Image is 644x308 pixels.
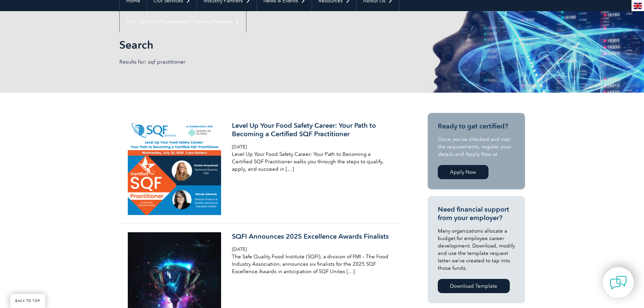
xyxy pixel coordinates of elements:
[119,58,322,66] p: Results for: sqf practitioner
[119,38,379,51] h1: Search
[634,3,642,9] img: en
[438,136,515,158] p: Once you’ve checked and met the requirements, register your details and Apply Now at
[232,246,247,252] span: [DATE]
[119,113,403,224] a: Level Up Your Food Safety Career: Your Path to Becoming a Certified SQF Practitioner [DATE] Level...
[438,279,510,293] a: Download Template
[438,165,488,179] a: Apply Now
[438,205,515,222] h3: Need financial support from your employer?
[610,274,627,291] img: contact-chat.png
[232,150,392,173] p: Level Up Your Food Safety Career: Your Path to Becoming a Certified SQF Practitioner walks you th...
[232,232,392,241] h3: SQFI Announces 2025 Excellence Awards Finalists
[438,122,515,131] h3: Ready to get certified?
[120,11,246,32] a: Find Certified Professional / Training Provider
[10,294,45,308] a: BACK TO TOP
[232,253,392,275] p: The Safe Quality Food Institute (SQFI), a division of FMI – The Food Industry Association, announ...
[232,121,392,138] h3: Level Up Your Food Safety Career: Your Path to Becoming a Certified SQF Practitioner
[438,227,515,272] p: Many organizations allocate a budget for employee career development. Download, modify and use th...
[232,144,247,150] span: [DATE]
[128,121,221,215] img: SQF-Exemplar-Global-Certified-Practitioner-Credential-300x300.png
